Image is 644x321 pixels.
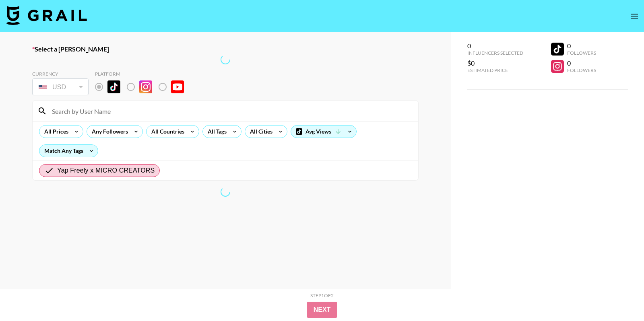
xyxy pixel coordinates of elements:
[39,126,70,138] div: All Prices
[467,42,523,50] div: 0
[567,67,596,73] div: Followers
[47,105,413,117] input: Search by User Name
[87,126,130,138] div: Any Followers
[203,126,228,138] div: All Tags
[34,80,87,94] div: USD
[219,53,232,66] span: Refreshing bookers, clients, countries, tags, cities, talent, talent, talent...
[32,45,419,53] label: Select a [PERSON_NAME]
[39,145,98,157] div: Match Any Tags
[32,71,89,77] div: Currency
[467,67,523,73] div: Estimated Price
[307,302,337,318] button: Next
[95,78,190,95] div: List locked to TikTok.
[171,80,184,93] img: YouTube
[567,42,596,50] div: 0
[57,166,155,175] span: Yap Freely x MICRO CREATORS
[467,50,523,56] div: Influencers Selected
[219,185,232,199] span: Refreshing bookers, clients, countries, tags, cities, talent, talent, talent...
[626,8,642,24] button: open drawer
[95,71,190,77] div: Platform
[6,6,87,25] img: Grail Talent
[567,59,596,67] div: 0
[147,126,186,138] div: All Countries
[310,292,334,298] div: Step 1 of 2
[32,77,89,97] div: Currency is locked to USD
[291,126,356,138] div: Avg Views
[245,126,274,138] div: All Cities
[567,50,596,56] div: Followers
[107,80,120,93] img: TikTok
[139,80,152,93] img: Instagram
[467,59,523,67] div: $0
